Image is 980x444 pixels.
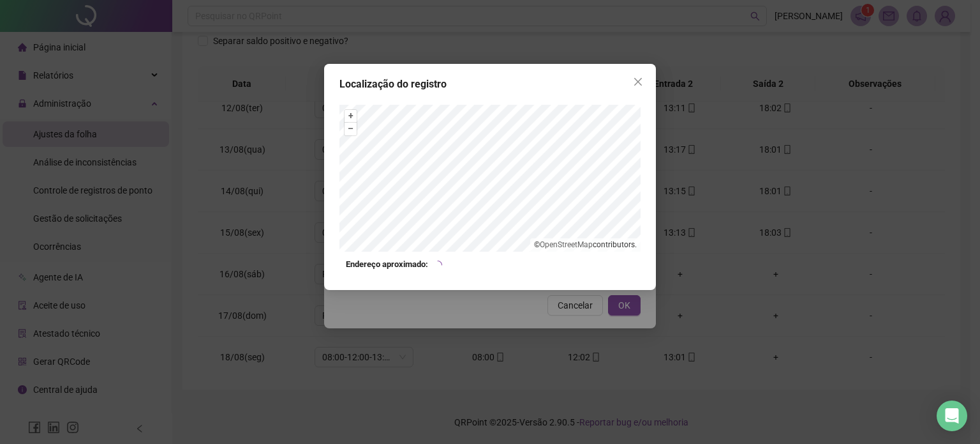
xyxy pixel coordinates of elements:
[345,110,357,122] button: +
[534,240,637,249] li: © contributors.
[540,240,593,249] a: OpenStreetMap
[339,77,641,92] div: Localização do registro
[628,72,648,92] button: Close
[433,259,443,270] span: loading
[346,258,428,271] strong: Endereço aproximado:
[345,123,357,135] button: –
[633,77,643,87] span: close
[937,401,967,431] div: Open Intercom Messenger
